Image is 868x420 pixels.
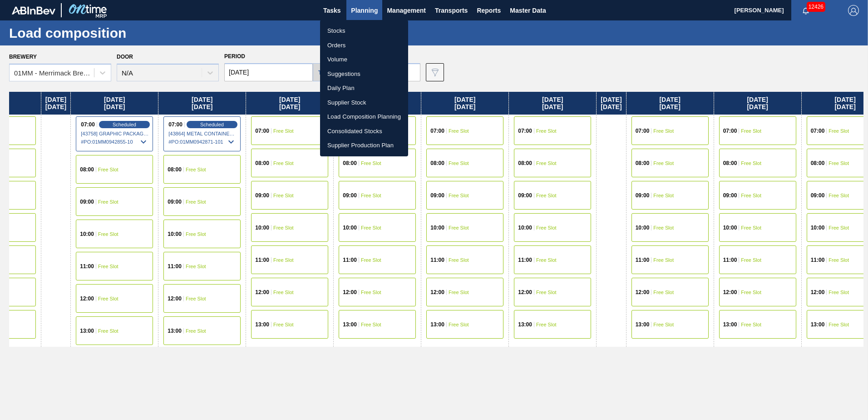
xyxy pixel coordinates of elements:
a: Orders [320,38,408,53]
a: Consolidated Stocks [320,124,408,139]
a: Daily Plan [320,81,408,95]
a: Supplier Production Plan [320,138,408,153]
a: Suggestions [320,67,408,81]
a: Load Composition Planning [320,110,408,124]
a: Volume [320,52,408,67]
a: Supplier Stock [320,95,408,110]
a: Stocks [320,24,408,38]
